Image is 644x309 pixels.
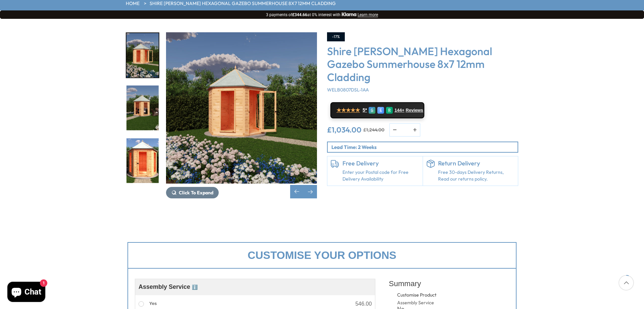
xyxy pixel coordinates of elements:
[386,107,393,114] div: R
[127,242,517,269] div: Customise your options
[327,45,518,83] h3: Shire [PERSON_NAME] Hexagonal Gazebo Summerhouse 8x7 12mm Cladding
[126,33,159,78] img: Welburn_Summerhouse_GARDEN_LH_200x200.jpg
[126,138,159,183] img: Welburn_Summerhouse_GARDEN_front_1_200x200.jpg
[192,284,198,290] span: ℹ️
[389,275,509,292] div: Summary
[342,160,419,167] h6: Free Delivery
[342,169,419,182] a: Enter your Postal code for Free Delivery Availability
[126,85,159,131] div: 3 / 10
[406,108,423,113] span: Reviews
[327,32,345,41] div: -17%
[327,87,369,93] span: WELB0807DSL-1AA
[139,283,198,290] span: Assembly Service
[397,300,438,306] div: Assembly Service
[126,0,140,7] a: HOME
[363,127,384,132] del: £1,244.00
[377,107,384,114] div: E
[126,138,159,184] div: 4 / 10
[330,102,424,118] a: ★★★★★ 5* G E R 144+ Reviews
[150,0,336,7] a: Shire [PERSON_NAME] Hexagonal Gazebo Summerhouse 8x7 12mm Cladding
[126,32,159,78] div: 2 / 10
[149,301,157,306] span: Yes
[331,144,518,151] p: Lead Time: 2 Weeks
[438,169,515,182] p: Free 30-days Delivery Returns, Read our returns policy.
[290,185,304,198] div: Previous slide
[355,301,372,307] div: 546.00
[179,190,213,196] span: Click To Expand
[397,292,462,299] div: Customise Product
[438,160,515,167] h6: Return Delivery
[336,107,360,113] span: ★★★★★
[166,32,317,184] img: Shire Welburn Hexagonal Gazebo Summerhouse 8x7 12mm Cladding
[304,185,317,198] div: Next slide
[369,107,375,114] div: G
[166,187,219,198] button: Click To Expand
[126,86,159,130] img: Welburn_Summerhouse_GARDEN_RH_LIFE_200x200.jpg
[5,282,47,304] inbox-online-store-chat: Shopify online store chat
[166,32,317,198] div: 2 / 10
[394,108,404,113] span: 144+
[327,126,362,133] ins: £1,034.00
